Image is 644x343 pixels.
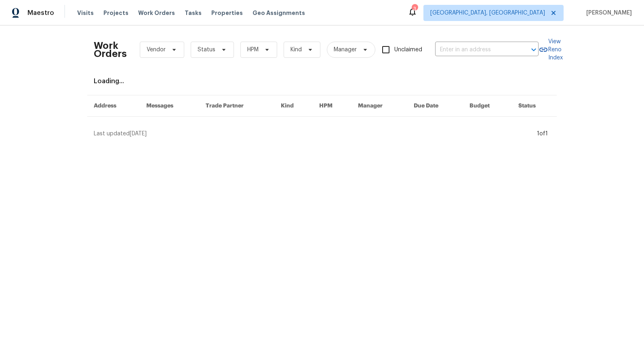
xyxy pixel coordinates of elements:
[130,131,147,137] span: [DATE]
[583,9,632,17] span: [PERSON_NAME]
[435,44,516,56] input: Enter in an address
[77,9,94,17] span: Visits
[274,95,313,117] th: Kind
[512,95,557,117] th: Status
[407,95,463,117] th: Due Date
[211,9,243,17] span: Properties
[138,9,175,17] span: Work Orders
[94,130,535,138] div: Last updated
[103,9,128,17] span: Projects
[140,95,199,117] th: Messages
[94,42,127,58] h2: Work Orders
[87,95,140,117] th: Address
[394,46,422,54] span: Unclaimed
[430,9,545,17] span: [GEOGRAPHIC_DATA], [GEOGRAPHIC_DATA]
[253,9,305,17] span: Geo Assignments
[247,46,259,54] span: HPM
[147,46,166,54] span: Vendor
[27,9,54,17] span: Maestro
[199,95,275,117] th: Trade Partner
[290,46,302,54] span: Kind
[185,10,202,16] span: Tasks
[412,5,417,13] div: 3
[528,44,539,55] button: Open
[334,46,357,54] span: Manager
[313,95,351,117] th: HPM
[351,95,407,117] th: Manager
[463,95,512,117] th: Budget
[537,130,548,138] div: 1 of 1
[94,77,550,85] div: Loading...
[198,46,215,54] span: Status
[539,38,563,62] a: View Reno Index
